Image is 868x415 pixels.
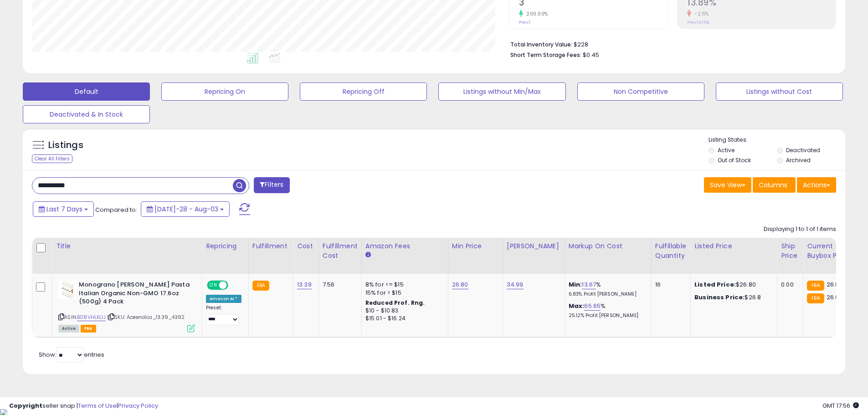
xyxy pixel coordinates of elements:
b: Max: [569,302,585,310]
small: FBA [807,293,824,303]
div: Listed Price [694,241,773,251]
li: $228 [510,38,829,49]
div: $26.80 [694,281,770,289]
div: Preset: [206,305,241,325]
a: B08VHLKL1J [77,313,106,321]
div: Title [56,241,198,251]
div: Amazon Fees [365,241,444,251]
div: 16 [655,281,683,289]
div: $26.8 [694,293,770,302]
span: All listings currently available for purchase on Amazon [58,325,79,333]
b: Reduced Prof. Rng. [365,299,425,307]
b: Short Term Storage Fees: [510,51,581,59]
div: Amazon AI * [206,295,241,303]
span: FBA [81,325,96,333]
a: 13.67 [582,280,596,289]
div: Cost [297,241,315,251]
strong: Copyright [9,401,42,410]
span: 26.8 [827,280,839,289]
div: Clear All Filters [32,154,72,163]
label: Archived [786,156,811,164]
span: [DATE]-28 - Aug-03 [154,205,218,214]
span: ON [208,282,219,289]
h5: Listings [48,139,83,152]
p: 6.83% Profit [PERSON_NAME] [569,291,644,297]
button: Listings without Cost [716,82,843,101]
small: Amazon Fees. [365,251,371,259]
div: % [569,302,644,319]
b: Total Inventory Value: [510,41,572,48]
div: seller snap | | [9,402,158,410]
label: Deactivated [786,146,820,154]
label: Active [718,146,734,154]
p: 25.12% Profit [PERSON_NAME] [569,313,644,319]
span: Columns [759,180,787,190]
small: Prev: 1 [519,20,530,25]
button: Repricing On [161,82,288,101]
small: -2.11% [691,10,709,17]
button: Save View [704,177,751,193]
span: Last 7 Days [46,205,82,214]
span: Compared to: [95,205,137,214]
div: 7.56 [323,281,354,289]
button: Actions [797,177,836,193]
button: Last 7 Days [33,201,94,217]
div: Displaying 1 to 1 of 1 items [764,225,836,234]
button: Deactivated & In Stock [23,105,150,123]
div: $10 - $10.83 [365,307,441,315]
button: Repricing Off [300,82,427,101]
p: Listing States: [709,136,845,144]
small: FBA [252,281,269,291]
div: Repricing [206,241,245,251]
a: 26.80 [452,280,468,289]
small: FBA [807,281,824,291]
span: Show: entries [39,350,104,359]
a: 13.39 [297,280,312,289]
button: [DATE]-28 - Aug-03 [141,201,230,217]
div: [PERSON_NAME] [507,241,561,251]
div: Fulfillable Quantity [655,241,687,261]
a: Terms of Use [78,401,117,410]
button: Columns [753,177,796,193]
b: Min: [569,280,582,289]
div: % [569,281,644,297]
button: Listings without Min/Max [438,82,565,101]
span: 26.8 [827,293,839,302]
div: ASIN: [58,281,195,331]
b: Business Price: [694,293,745,302]
div: 8% for <= $15 [365,281,441,289]
small: Prev: 14.19% [687,20,709,25]
button: Filters [254,177,289,193]
div: Ship Price [781,241,799,261]
span: $0.45 [583,51,599,59]
div: Markup on Cost [569,241,647,251]
div: 15% for > $15 [365,289,441,297]
b: Listed Price: [694,280,736,289]
span: 2025-08-11 17:56 GMT [822,401,859,410]
a: 65.65 [584,302,601,311]
b: Monograno [PERSON_NAME] Pasta Italian Organic Non-GMO 17.6oz (500g) 4 Pack [79,281,190,308]
label: Out of Stock [718,156,751,164]
a: 34.99 [507,280,524,289]
span: | SKU: Aceendica_13.39_4392 [107,313,185,321]
small: 200.00% [523,10,548,17]
button: Non Competitive [577,82,704,101]
div: 0.00 [781,281,796,289]
div: $15.01 - $16.24 [365,315,441,323]
img: 41qlHXOJRxL._SL40_.jpg [58,281,77,299]
th: The percentage added to the cost of goods (COGS) that forms the calculator for Min & Max prices. [565,238,651,274]
div: Current Buybox Price [807,241,854,261]
div: Fulfillment Cost [323,241,358,261]
button: Default [23,82,150,101]
div: Min Price [452,241,499,251]
span: OFF [227,282,241,289]
a: Privacy Policy [118,401,158,410]
div: Fulfillment [252,241,289,251]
